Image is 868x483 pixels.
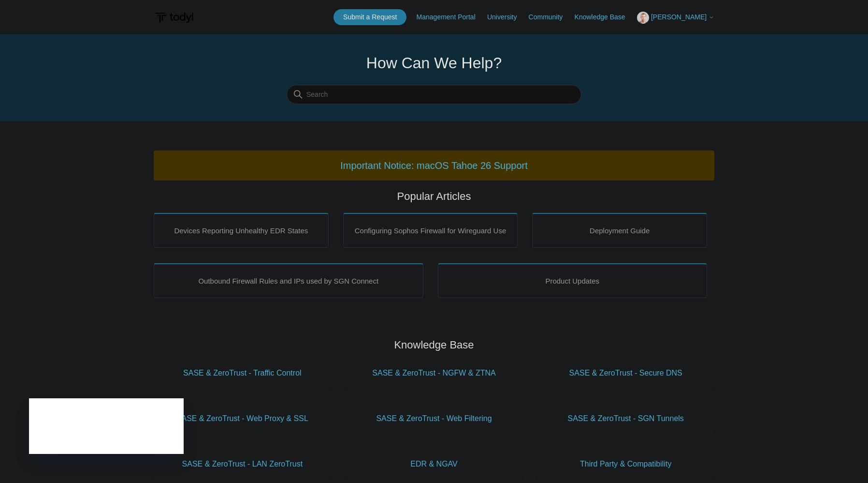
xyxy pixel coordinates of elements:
[333,9,406,25] a: Submit a Request
[154,213,329,248] a: Devices Reporting Unhealthy EDR States
[551,413,700,424] span: SASE & ZeroTrust - SGN Tunnels
[168,458,317,470] span: SASE & ZeroTrust - LAN ZeroTrust
[438,263,708,298] a: Product Updates
[287,85,581,105] input: Search
[551,367,700,379] span: SASE & ZeroTrust - Secure DNS
[287,51,581,75] h1: How Can We Help?
[537,358,714,389] a: SASE & ZeroTrust - Secure DNS
[168,367,317,379] span: SASE & ZeroTrust - Traffic Control
[346,449,523,480] a: EDR & NGAV
[417,12,485,22] a: Management Portal
[154,9,195,27] img: Todyl Support Center Help Center home page
[154,337,714,353] h2: Knowledge Base
[537,403,714,434] a: SASE & ZeroTrust - SGN Tunnels
[154,188,714,204] h2: Popular Articles
[537,449,714,480] a: Third Party & Compatibility
[532,213,707,248] a: Deployment Guide
[346,358,523,389] a: SASE & ZeroTrust - NGFW & ZTNA
[529,12,573,22] a: Community
[168,413,317,424] span: SASE & ZeroTrust - Web Proxy & SSL
[29,398,184,454] iframe: Todyl Status
[340,160,528,171] a: Important Notice: macOS Tahoe 26 Support
[154,263,423,298] a: Outbound Firewall Rules and IPs used by SGN Connect
[154,358,331,389] a: SASE & ZeroTrust - Traffic Control
[487,12,526,22] a: University
[651,13,707,21] span: [PERSON_NAME]
[346,403,523,434] a: SASE & ZeroTrust - Web Filtering
[637,12,714,24] button: [PERSON_NAME]
[575,12,635,22] a: Knowledge Base
[360,458,508,470] span: EDR & NGAV
[360,413,508,424] span: SASE & ZeroTrust - Web Filtering
[154,449,331,480] a: SASE & ZeroTrust - LAN ZeroTrust
[343,213,518,248] a: Configuring Sophos Firewall for Wireguard Use
[360,367,508,379] span: SASE & ZeroTrust - NGFW & ZTNA
[551,458,700,470] span: Third Party & Compatibility
[154,403,331,434] a: SASE & ZeroTrust - Web Proxy & SSL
